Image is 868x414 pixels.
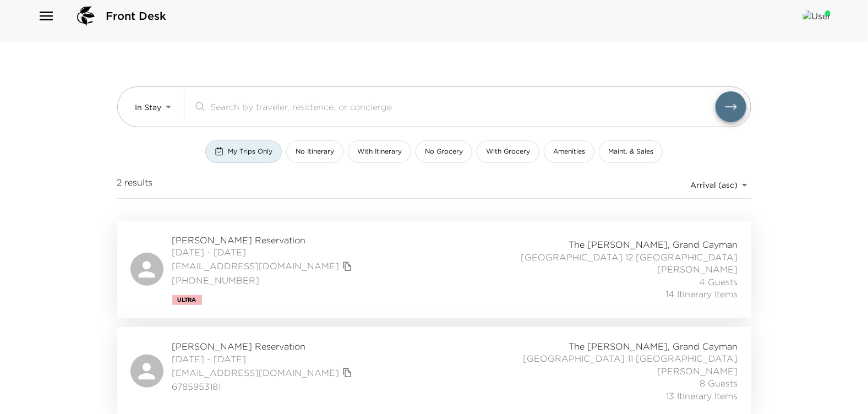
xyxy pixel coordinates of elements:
[599,140,663,163] button: Maint. & Sales
[172,367,340,379] a: [EMAIL_ADDRESS][DOMAIN_NAME]
[477,140,539,163] button: With Grocery
[210,100,716,113] input: Search by traveler, residence, or concierge
[106,8,166,24] span: Front Desk
[416,140,472,163] button: No Grocery
[117,176,153,194] span: 2 results
[135,102,162,112] span: In Stay
[700,276,738,288] span: 4 Guests
[486,147,530,156] span: With Grocery
[691,180,738,190] span: Arrival (asc)
[172,353,355,365] span: [DATE] - [DATE]
[658,263,738,275] span: [PERSON_NAME]
[172,260,340,272] a: [EMAIL_ADDRESS][DOMAIN_NAME]
[296,147,334,156] span: No Itinerary
[569,340,738,352] span: The [PERSON_NAME], Grand Cayman
[205,140,282,163] button: My Trips Only
[425,147,463,156] span: No Grocery
[117,221,751,318] a: [PERSON_NAME] Reservation[DATE] - [DATE][EMAIL_ADDRESS][DOMAIN_NAME]copy primary member email[PHO...
[658,365,738,377] span: [PERSON_NAME]
[172,340,355,352] span: [PERSON_NAME] Reservation
[172,380,355,393] span: 6785953181
[172,234,355,246] span: [PERSON_NAME] Reservation
[73,3,99,29] img: logo
[667,390,738,402] span: 13 Itinerary Items
[340,259,355,274] button: copy primary member email
[553,147,585,156] span: Amenities
[523,352,738,364] span: [GEOGRAPHIC_DATA] 11 [GEOGRAPHIC_DATA]
[803,10,831,21] img: User
[544,140,594,163] button: Amenities
[569,238,738,250] span: The [PERSON_NAME], Grand Cayman
[172,246,355,258] span: [DATE] - [DATE]
[666,288,738,300] span: 14 Itinerary Items
[700,377,738,389] span: 8 Guests
[340,365,355,380] button: copy primary member email
[357,147,402,156] span: With Itinerary
[286,140,343,163] button: No Itinerary
[172,274,355,286] span: [PHONE_NUMBER]
[178,297,196,303] span: Ultra
[228,147,272,156] span: My Trips Only
[608,147,653,156] span: Maint. & Sales
[521,251,738,263] span: [GEOGRAPHIC_DATA] 12 [GEOGRAPHIC_DATA]
[348,140,411,163] button: With Itinerary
